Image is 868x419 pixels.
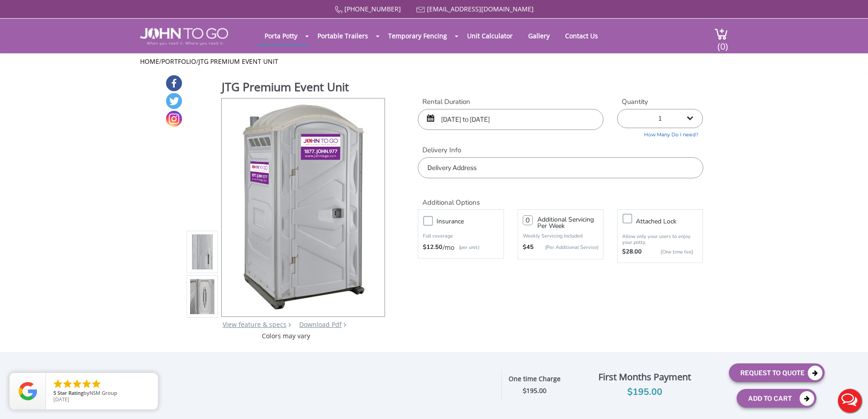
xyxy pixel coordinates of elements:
[62,378,73,389] li: 
[258,27,304,45] a: Porta Potty
[567,369,722,385] div: First Months Payment
[437,216,508,227] h3: Insurance
[140,57,728,66] ul: / /
[418,109,603,130] input: Start date | End date
[53,390,151,397] span: by
[187,331,386,341] div: Colors may vary
[140,28,228,45] img: JOHN to go
[198,57,278,66] a: JTG Premium Event Unit
[423,243,499,252] div: /mo
[622,248,642,257] strong: $28.00
[418,97,603,107] label: Rental Duration
[423,232,499,241] p: Full coverage
[416,7,425,13] img: Mail
[52,378,63,389] li: 
[617,97,703,107] label: Quantity
[91,378,102,389] li: 
[190,189,215,404] img: Product
[717,33,728,52] span: (0)
[190,145,215,359] img: Product
[344,5,401,13] a: [PHONE_NUMBER]
[427,5,534,13] a: [EMAIL_ADDRESS][DOMAIN_NAME]
[81,378,92,389] li: 
[335,6,343,14] img: Call
[418,145,703,155] label: Delivery Info
[558,27,605,45] a: Contact Us
[729,363,825,382] button: Request To Quote
[523,233,598,239] p: Weekly Servicing Included
[567,385,722,399] div: $195.00
[166,75,182,91] a: Facebook
[288,323,291,327] img: right arrow icon
[418,187,703,207] h2: Additional Options
[311,27,375,45] a: Portable Trailers
[509,374,561,383] strong: One time Charge
[19,382,37,400] img: Review Rating
[423,243,442,252] strong: $12.50
[523,215,533,225] input: 0
[299,320,342,329] a: Download Pdf
[418,157,703,178] input: Delivery Address
[646,248,693,257] p: {One time fee}
[714,28,728,40] img: cart a
[737,389,816,408] button: Add To Cart
[636,216,707,227] h3: Attached lock
[57,389,83,396] span: Star Rating
[526,386,546,395] span: 195.00
[166,111,182,127] a: Instagram
[521,27,556,45] a: Gallery
[381,27,454,45] a: Temporary Fencing
[537,217,598,229] h3: Additional Servicing Per Week
[140,57,159,66] a: Home
[832,383,868,419] button: Live Chat
[534,244,598,251] p: (Per Additional Service)
[454,243,479,252] p: (per unit)
[53,396,69,403] span: [DATE]
[234,98,372,313] img: Product
[53,389,56,396] span: 5
[89,389,117,396] span: NSM Group
[460,27,520,45] a: Unit Calculator
[222,79,386,97] h1: JTG Premium Event Unit
[72,378,83,389] li: 
[622,233,698,245] p: Allow only your users to enjoy your potty.
[523,243,534,252] strong: $45
[166,93,182,109] a: Twitter
[223,320,286,329] a: View feature & specs
[161,57,196,66] a: Portfolio
[343,323,346,327] img: chevron.png
[617,128,703,139] a: How Many Do I need?
[523,387,546,395] strong: $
